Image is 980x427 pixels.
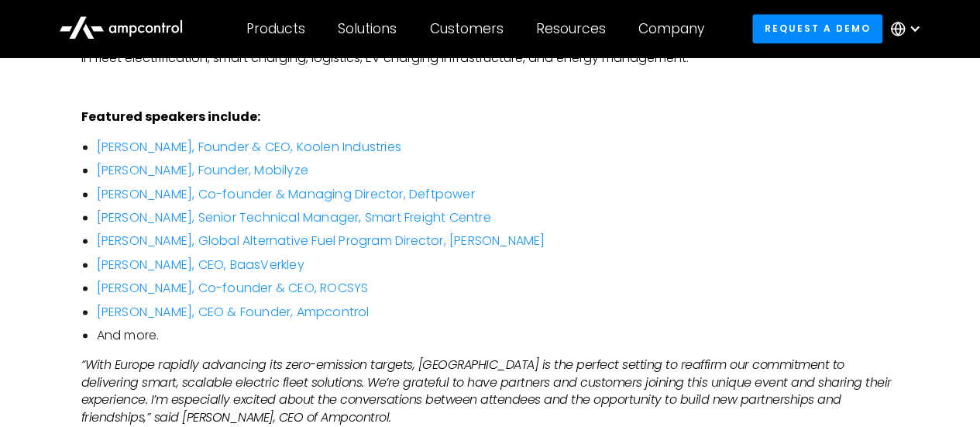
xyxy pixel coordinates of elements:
a: [PERSON_NAME], Founder & CEO, Koolen Industries [97,138,401,156]
div: Products [246,20,305,37]
li: And more. [97,327,899,344]
div: Solutions [338,20,397,37]
a: [PERSON_NAME], CEO, BaasVerkley [97,256,304,274]
a: [PERSON_NAME], Senior Technical Manager, Smart Freight Centre [97,208,491,226]
a: Request a demo [752,14,882,43]
div: Customers [430,20,504,37]
strong: Featured speakers include: [81,108,260,126]
a: [PERSON_NAME], Co-founder & Managing Director, Deftpower [97,185,475,203]
div: Company [638,20,704,37]
em: “With Europe rapidly advancing its zero-emission targets, [GEOGRAPHIC_DATA] is the perfect settin... [81,356,892,425]
p: ‍ [81,79,899,96]
a: [PERSON_NAME], Founder, Mobilyze [97,161,308,179]
a: [PERSON_NAME], Global Alternative Fuel Program Director, [PERSON_NAME] [97,232,545,250]
a: [PERSON_NAME], Co-founder & CEO, ROCSYS [97,279,369,297]
p: ‍ [81,356,899,426]
a: [PERSON_NAME], CEO & Founder, Ampcontrol [97,303,370,321]
li: ‍ [97,304,899,321]
div: Resources [536,20,606,37]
